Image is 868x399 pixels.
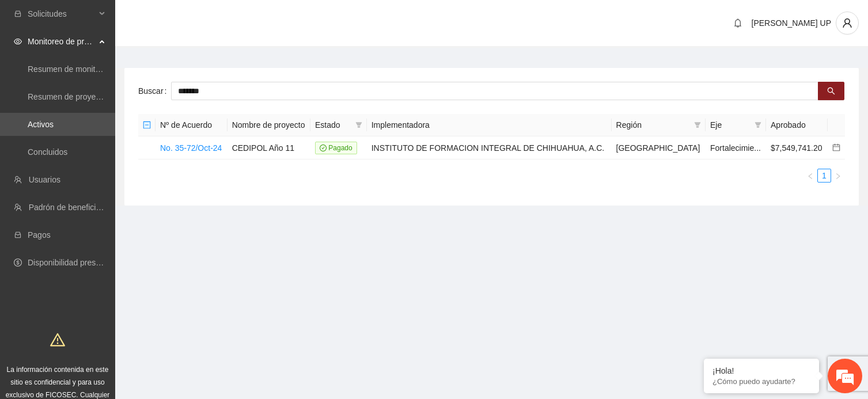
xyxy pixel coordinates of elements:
[50,332,65,347] span: warning
[710,119,750,131] span: Eje
[832,143,840,151] span: calendar
[836,12,859,35] button: user
[156,114,228,136] th: Nº de Acuerdo
[28,258,126,267] a: Disponibilidad presupuestal
[353,116,365,134] span: filter
[752,116,764,134] span: filter
[315,119,351,131] span: Estado
[836,18,858,28] span: user
[729,18,746,28] span: bell
[766,136,828,159] td: $7,549,741.20
[228,114,310,136] th: Nombre de proyecto
[28,2,96,25] span: Solicitudes
[28,120,54,129] a: Activos
[818,169,831,182] a: 1
[612,136,706,159] td: [GEOGRAPHIC_DATA]
[14,37,22,45] span: eye
[355,121,362,128] span: filter
[807,173,814,180] span: left
[827,87,835,96] span: search
[67,132,159,249] span: Estamos en línea.
[803,169,817,183] button: left
[14,10,22,18] span: inbox
[6,272,219,312] textarea: Escriba su mensaje y pulse “Intro”
[831,169,845,183] li: Next Page
[831,169,845,183] button: right
[28,92,151,101] a: Resumen de proyectos aprobados
[28,30,96,53] span: Monitoreo de proyectos
[752,18,831,28] span: [PERSON_NAME] UP
[143,121,151,129] span: minus-square
[367,114,612,136] th: Implementadora
[28,147,67,157] a: Concluidos
[729,14,747,32] button: bell
[28,230,51,240] a: Pagos
[710,143,761,153] span: Fortalecimie...
[694,121,701,128] span: filter
[766,114,828,136] th: Aprobado
[29,175,60,184] a: Usuarios
[616,119,689,131] span: Región
[28,64,112,74] a: Resumen de monitoreo
[367,136,612,159] td: INSTITUTO DE FORMACION INTEGRAL DE CHIHUAHUA, A.C.
[692,116,703,134] span: filter
[138,82,171,100] label: Buscar
[755,121,761,128] span: filter
[817,169,831,183] li: 1
[832,143,840,153] a: calendar
[228,136,310,159] td: CEDIPOL Año 11
[320,145,327,151] span: check-circle
[189,6,217,33] div: Minimizar ventana de chat en vivo
[835,173,842,180] span: right
[160,143,222,153] a: No. 35-72/Oct-24
[60,59,194,74] div: Chatee con nosotros ahora
[712,377,810,386] p: ¿Cómo puedo ayudarte?
[803,169,817,183] li: Previous Page
[29,203,113,212] a: Padrón de beneficiarios
[712,366,810,375] div: ¡Hola!
[818,82,844,100] button: search
[315,142,357,154] span: Pagado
